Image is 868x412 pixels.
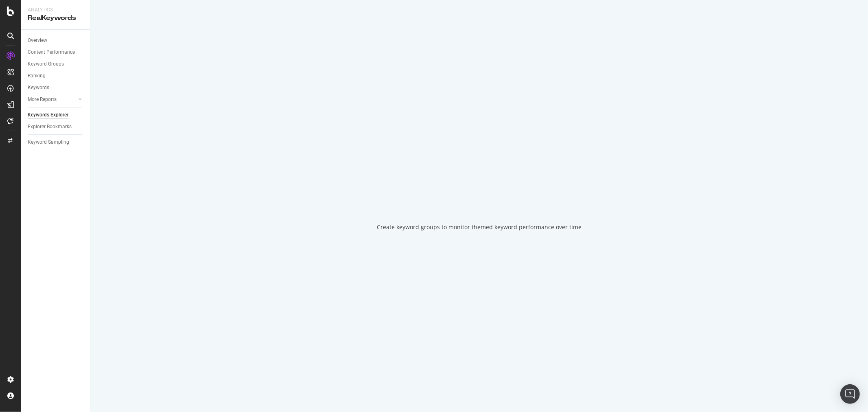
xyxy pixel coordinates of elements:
[377,223,582,231] div: Create keyword groups to monitor themed keyword performance over time
[28,83,84,92] a: Keywords
[28,48,75,57] div: Content Performance
[28,60,84,68] a: Keyword Groups
[28,13,83,23] div: RealKeywords
[28,95,57,104] div: More Reports
[28,138,69,147] div: Keyword Sampling
[28,95,76,104] a: More Reports
[28,48,84,57] a: Content Performance
[28,83,49,92] div: Keywords
[28,111,68,119] div: Keywords Explorer
[28,138,84,147] a: Keyword Sampling
[28,123,72,131] div: Explorer Bookmarks
[28,72,46,80] div: Ranking
[28,123,84,131] a: Explorer Bookmarks
[450,181,509,210] div: animation
[28,7,83,13] div: Analytics
[28,111,84,119] a: Keywords Explorer
[28,72,84,80] a: Ranking
[840,384,860,404] div: Open Intercom Messenger
[28,36,84,45] a: Overview
[28,36,47,45] div: Overview
[28,60,64,68] div: Keyword Groups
